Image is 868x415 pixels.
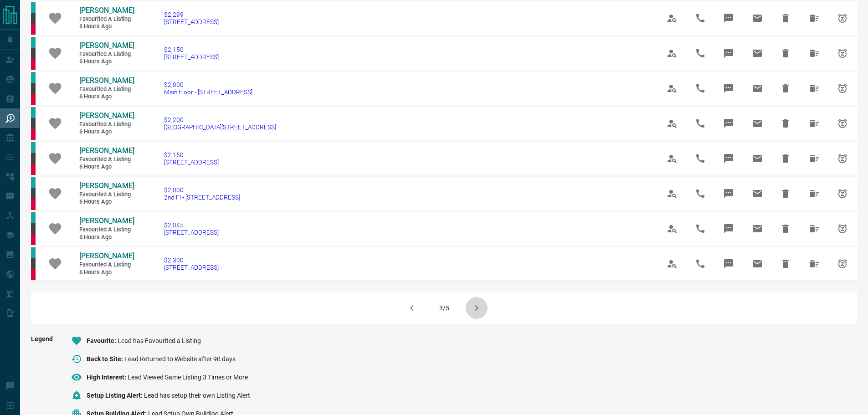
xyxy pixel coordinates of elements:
[661,42,683,64] span: View Profile
[31,247,36,258] div: condos.ca
[164,221,219,229] span: $2,045
[164,194,240,201] span: 2nd Fl - [STREET_ADDRESS]
[661,113,683,134] span: View Profile
[31,94,36,105] div: property.ca
[164,18,219,26] span: [STREET_ADDRESS]
[31,142,36,153] div: condos.ca
[31,2,36,13] div: condos.ca
[164,186,240,201] a: $2,0002nd Fl - [STREET_ADDRESS]
[689,7,711,29] span: Call
[79,86,134,93] span: Favourited a Listing
[31,212,36,223] div: condos.ca
[718,183,740,205] span: Message
[775,42,796,64] span: Hide
[79,121,134,128] span: Favourited a Listing
[31,177,36,188] div: condos.ca
[79,198,134,206] span: 6 hours ago
[79,191,134,199] span: Favourited a Listing
[832,218,853,240] span: Snooze
[775,7,796,29] span: Hide
[128,374,248,381] span: Lead Viewed Same Listing 3 Times or More
[832,7,853,29] span: Snooze
[164,81,252,88] span: $2,000
[803,77,825,99] span: Hide All from Erika Dixon
[803,183,825,205] span: Hide All from Erika Dixon
[79,111,134,121] a: [PERSON_NAME]
[164,256,219,264] span: $2,300
[79,216,134,225] span: [PERSON_NAME]
[689,113,711,134] span: Call
[79,58,134,66] span: 6 hours ago
[803,7,825,29] span: Hide All from Erika Dixon
[79,234,134,241] span: 6 hours ago
[832,253,853,275] span: Snooze
[164,11,219,26] a: $2,299[STREET_ADDRESS]
[31,72,36,83] div: condos.ca
[31,269,36,280] div: property.ca
[31,24,36,35] div: property.ca
[79,128,134,136] span: 6 hours ago
[689,42,711,64] span: Call
[689,183,711,205] span: Call
[31,118,36,129] div: mrloft.ca
[803,253,825,275] span: Hide All from Erika Dixon
[79,181,134,190] span: [PERSON_NAME]
[661,7,683,29] span: View Profile
[775,183,796,205] span: Hide
[164,123,276,131] span: [GEOGRAPHIC_DATA][STREET_ADDRESS]
[164,46,219,61] a: $2,150[STREET_ADDRESS]
[718,42,740,64] span: Message
[79,226,134,234] span: Favourited a Listing
[79,156,134,164] span: Favourited a Listing
[746,113,768,134] span: Email
[661,183,683,205] span: View Profile
[31,107,36,118] div: condos.ca
[689,148,711,169] span: Call
[832,77,853,99] span: Snooze
[164,151,219,166] a: $2,150[STREET_ADDRESS]
[31,37,36,48] div: condos.ca
[87,374,128,381] span: High Interest
[164,46,219,53] span: $2,150
[689,77,711,99] span: Call
[79,51,134,58] span: Favourited a Listing
[661,148,683,169] span: View Profile
[118,337,201,344] span: Lead has Favourited a Listing
[661,218,683,240] span: View Profile
[775,218,796,240] span: Hide
[79,15,134,23] span: Favourited a Listing
[79,23,134,31] span: 6 hours ago
[164,221,219,236] a: $2,045[STREET_ADDRESS]
[718,113,740,134] span: Message
[164,159,219,166] span: [STREET_ADDRESS]
[79,216,134,226] a: [PERSON_NAME]
[164,116,276,123] span: $2,200
[689,253,711,275] span: Call
[31,48,36,59] div: mrloft.ca
[79,6,134,15] span: [PERSON_NAME]
[746,183,768,205] span: Email
[31,199,36,210] div: property.ca
[661,77,683,99] span: View Profile
[79,181,134,191] a: [PERSON_NAME]
[718,7,740,29] span: Message
[164,53,219,61] span: [STREET_ADDRESS]
[832,183,853,205] span: Snooze
[775,148,796,169] span: Hide
[803,42,825,64] span: Hide All from Erika Dixon
[79,261,134,269] span: Favourited a Listing
[124,355,236,363] span: Lead Returned to Website after 90 days
[144,392,250,399] span: Lead has setup their own Listing Alert
[661,253,683,275] span: View Profile
[775,113,796,134] span: Hide
[832,113,853,134] span: Snooze
[79,146,134,155] span: [PERSON_NAME]
[718,218,740,240] span: Message
[79,41,134,50] span: [PERSON_NAME]
[79,93,134,101] span: 6 hours ago
[164,151,219,159] span: $2,150
[803,148,825,169] span: Hide All from Erika Dixon
[31,129,36,140] div: property.ca
[31,13,36,24] div: mrloft.ca
[803,113,825,134] span: Hide All from Erika Dixon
